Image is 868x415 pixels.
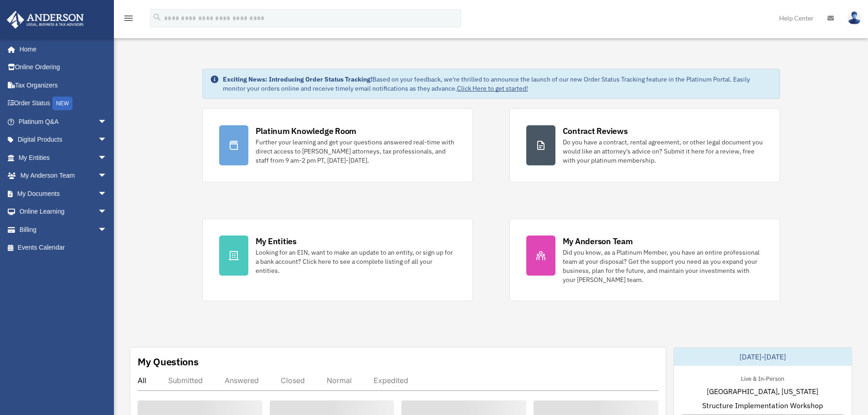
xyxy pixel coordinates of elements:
strong: Exciting News: Introducing Order Status Tracking! [223,75,372,83]
i: search [152,12,162,22]
div: My Anderson Team [563,236,633,247]
a: Online Learningarrow_drop_down [6,203,121,221]
div: Further your learning and get your questions answered real-time with direct access to [PERSON_NAM... [256,138,456,165]
div: Did you know, as a Platinum Member, you have an entire professional team at your disposal? Get th... [563,248,763,284]
div: Platinum Knowledge Room [256,125,357,137]
span: arrow_drop_down [98,167,116,185]
a: Order StatusNEW [6,94,121,113]
div: All [138,376,146,385]
a: Tax Organizers [6,76,121,94]
a: Contract Reviews Do you have a contract, rental agreement, or other legal document you would like... [509,108,780,182]
a: menu [123,16,134,24]
div: NEW [52,97,72,110]
div: Live & In-Person [734,373,791,383]
div: Expedited [374,376,408,385]
span: arrow_drop_down [98,203,116,221]
a: Events Calendar [6,239,121,257]
span: arrow_drop_down [98,131,116,149]
span: arrow_drop_down [98,113,116,131]
a: Platinum Q&Aarrow_drop_down [6,113,121,131]
div: My Entities [256,236,297,247]
a: Billingarrow_drop_down [6,220,121,239]
i: menu [123,13,134,24]
a: Home [6,40,116,58]
div: My Questions [138,355,199,369]
span: arrow_drop_down [98,220,116,239]
img: Anderson Advisors Platinum Portal [4,11,87,29]
a: Platinum Knowledge Room Further your learning and get your questions answered real-time with dire... [202,108,473,182]
img: User Pic [847,11,861,25]
a: My Entitiesarrow_drop_down [6,149,121,167]
a: Online Ordering [6,58,121,77]
a: My Anderson Teamarrow_drop_down [6,167,121,185]
span: arrow_drop_down [98,184,116,203]
div: Looking for an EIN, want to make an update to an entity, or sign up for a bank account? Click her... [256,248,456,275]
div: Closed [281,376,305,385]
div: Normal [327,376,352,385]
span: [GEOGRAPHIC_DATA], [US_STATE] [707,386,818,397]
div: Based on your feedback, we're thrilled to announce the launch of our new Order Status Tracking fe... [223,75,772,93]
div: [DATE]-[DATE] [674,348,852,366]
span: arrow_drop_down [98,149,116,167]
div: Submitted [168,376,203,385]
a: My Documentsarrow_drop_down [6,184,121,203]
a: Digital Productsarrow_drop_down [6,131,121,149]
a: My Entities Looking for an EIN, want to make an update to an entity, or sign up for a bank accoun... [202,219,473,301]
span: Structure Implementation Workshop [702,400,823,411]
div: Answered [225,376,259,385]
a: Click Here to get started! [457,84,528,92]
div: Do you have a contract, rental agreement, or other legal document you would like an attorney's ad... [563,138,763,165]
div: Contract Reviews [563,125,628,137]
a: My Anderson Team Did you know, as a Platinum Member, you have an entire professional team at your... [509,219,780,301]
